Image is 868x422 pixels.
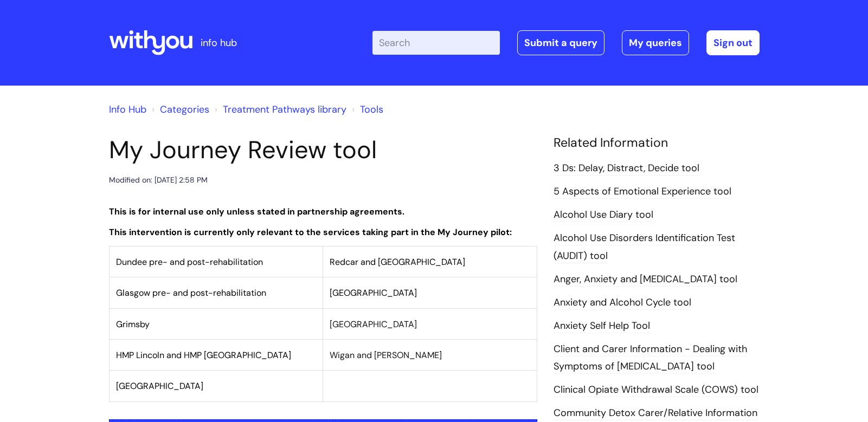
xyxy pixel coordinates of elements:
[554,161,699,176] a: 3 Ds: Delay, Distract, Decide tool
[212,101,346,118] li: Treatment Pathways library
[330,287,417,298] span: [GEOGRAPHIC_DATA]
[116,256,263,268] span: Dundee pre- and post-rehabilitation
[554,296,691,310] a: Anxiety and Alcohol Cycle tool
[109,103,146,116] a: Info Hub
[109,173,208,187] div: Modified on: [DATE] 2:58 PM
[554,342,747,374] a: Client and Carer Information - Dealing with Symptoms of [MEDICAL_DATA] tool
[330,319,417,330] span: [GEOGRAPHIC_DATA]
[330,256,465,268] span: Redcar and [GEOGRAPHIC_DATA]
[109,226,512,238] strong: This intervention is currently only relevant to the services taking part in the My Journey pilot:
[360,103,383,116] a: Tools
[517,30,605,55] a: Submit a query
[223,103,346,116] a: Treatment Pathways library
[160,103,209,116] a: Categories
[201,34,237,51] p: info hub
[330,349,442,361] span: Wigan and [PERSON_NAME]
[109,206,404,217] strong: This is for internal use only unless stated in partnership agreements.
[372,30,760,55] div: | -
[116,349,291,361] span: HMP Lincoln and HMP [GEOGRAPHIC_DATA]
[149,101,209,118] li: Solution home
[372,31,500,55] input: Search
[554,185,731,199] a: 5 Aspects of Emotional Experience tool
[116,287,266,298] span: Glasgow pre- and post-rehabilitation
[554,135,760,151] h4: Related Information
[116,319,150,330] span: Grimsby
[554,272,737,287] a: Anger, Anxiety and [MEDICAL_DATA] tool
[706,30,760,55] a: Sign out
[554,208,653,222] a: Alcohol Use Diary tool
[349,101,383,118] li: Tools
[622,30,689,55] a: My queries
[116,380,203,392] span: [GEOGRAPHIC_DATA]
[554,319,650,333] a: Anxiety Self Help Tool
[554,383,758,397] a: Clinical Opiate Withdrawal Scale (COWS) tool
[109,135,537,165] h1: My Journey Review tool
[554,231,735,263] a: Alcohol Use Disorders Identification Test (AUDIT) tool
